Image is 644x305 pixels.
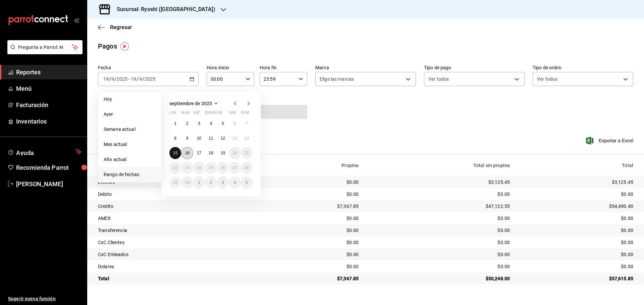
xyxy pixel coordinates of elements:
abbr: 25 de septiembre de 2025 [209,165,213,170]
abbr: 20 de septiembre de 2025 [232,151,237,155]
div: $50,248.00 [369,275,510,282]
span: Menú [16,84,82,93]
div: $0.00 [369,251,510,258]
button: 23 de septiembre de 2025 [181,162,193,174]
button: 4 de octubre de 2025 [229,176,240,188]
button: 3 de septiembre de 2025 [193,118,205,130]
label: Fecha [98,65,199,70]
span: Hoy [104,96,156,103]
div: Total sin propina [369,163,510,168]
button: 30 de septiembre de 2025 [181,176,193,188]
abbr: 9 de septiembre de 2025 [186,136,189,141]
button: 9 de septiembre de 2025 [181,132,193,144]
input: -- [111,76,114,82]
span: Ayer [104,111,156,118]
span: Recomienda Parrot [16,163,82,172]
button: 12 de septiembre de 2025 [217,132,229,144]
abbr: 1 de septiembre de 2025 [174,121,176,126]
div: $7,367.85 [267,203,359,210]
abbr: 3 de octubre de 2025 [222,180,224,185]
span: / [142,76,144,82]
div: Credito [98,203,256,210]
div: $7,367.85 [267,275,359,282]
abbr: 2 de septiembre de 2025 [186,121,189,126]
abbr: lunes [169,110,176,118]
div: $3,125.45 [521,179,633,185]
div: $0.00 [369,263,510,270]
div: $0.00 [521,251,633,258]
div: $0.00 [369,191,510,198]
button: 25 de septiembre de 2025 [205,162,217,174]
div: $0.00 [369,239,510,246]
label: Hora inicio [207,65,254,70]
abbr: 10 de septiembre de 2025 [197,136,201,141]
button: 10 de septiembre de 2025 [193,132,205,144]
input: -- [130,76,137,82]
button: 24 de septiembre de 2025 [193,162,205,174]
a: Pregunta a Parrot AI [5,49,83,56]
span: [PERSON_NAME] [16,179,82,188]
abbr: 6 de septiembre de 2025 [233,121,236,126]
abbr: 8 de septiembre de 2025 [174,136,176,141]
button: 5 de septiembre de 2025 [217,118,229,130]
span: / [137,76,139,82]
abbr: sábado [229,110,236,118]
button: 16 de septiembre de 2025 [181,147,193,159]
div: $0.00 [521,227,633,234]
button: 2 de octubre de 2025 [205,176,217,188]
div: $0.00 [267,263,359,270]
div: $0.00 [267,215,359,222]
div: Total [521,163,633,168]
abbr: viernes [217,110,222,118]
span: Regresar [110,24,132,30]
div: $3,125.45 [369,179,510,185]
abbr: 27 de septiembre de 2025 [232,165,237,170]
button: 7 de septiembre de 2025 [241,118,253,130]
abbr: 26 de septiembre de 2025 [221,165,225,170]
abbr: 17 de septiembre de 2025 [197,151,201,155]
span: Pregunta a Parrot AI [18,44,72,51]
abbr: 23 de septiembre de 2025 [185,165,189,170]
span: Semana actual [104,126,156,133]
button: 1 de septiembre de 2025 [169,118,181,130]
abbr: 4 de septiembre de 2025 [210,121,212,126]
span: Elige las marcas [320,76,354,82]
button: 5 de octubre de 2025 [241,176,253,188]
label: Marca [315,65,416,70]
div: Dolares [98,263,256,270]
div: CxC Emleados [98,251,256,258]
abbr: domingo [241,110,249,118]
label: Hora fin [260,65,307,70]
div: Propina [267,163,359,168]
input: -- [103,76,109,82]
span: - [128,76,130,82]
button: septiembre de 2025 [169,99,220,107]
button: Tooltip marker [120,42,129,51]
abbr: 24 de septiembre de 2025 [197,165,201,170]
button: 6 de septiembre de 2025 [229,118,240,130]
abbr: 1 de octubre de 2025 [198,180,200,185]
button: 4 de septiembre de 2025 [205,118,217,130]
span: Sugerir nueva función [8,295,82,302]
div: Transferencia [98,227,256,234]
span: Rango de fechas [104,171,156,178]
span: / [109,76,111,82]
div: Total [98,275,256,282]
span: Inventarios [16,117,82,126]
div: $54,490.40 [521,203,633,210]
span: Ver todos [537,76,557,82]
button: 13 de septiembre de 2025 [229,132,240,144]
div: $0.00 [521,239,633,246]
abbr: 21 de septiembre de 2025 [245,151,249,155]
button: Exportar a Excel [587,137,633,145]
abbr: 7 de septiembre de 2025 [246,121,248,126]
button: 14 de septiembre de 2025 [241,132,253,144]
button: 15 de septiembre de 2025 [169,147,181,159]
abbr: jueves [205,110,245,118]
button: 29 de septiembre de 2025 [169,176,181,188]
label: Tipo de pago [424,65,525,70]
button: 2 de septiembre de 2025 [181,118,193,130]
input: ---- [116,76,128,82]
abbr: 2 de octubre de 2025 [210,180,212,185]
